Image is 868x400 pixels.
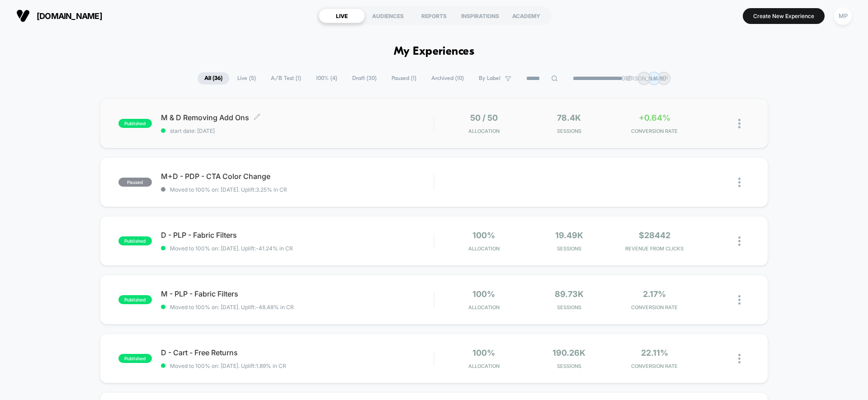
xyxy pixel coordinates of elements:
span: CONVERSION RATE [614,363,695,369]
span: CONVERSION RATE [614,304,695,311]
button: Create New Experience [743,8,825,24]
span: CONVERSION RATE [614,128,695,134]
span: [DOMAIN_NAME] [37,11,102,21]
span: Moved to 100% on: [DATE] . Uplift: -48.48% in CR [170,304,294,311]
button: [DOMAIN_NAME] [14,9,105,23]
div: MP [834,7,852,25]
span: Allocation [468,363,500,369]
span: 100% [472,289,495,299]
span: Sessions [529,363,610,369]
span: 78.4k [557,113,581,122]
img: close [738,295,741,305]
span: Draft ( 30 ) [345,72,383,85]
span: 2.17% [643,289,666,299]
div: LIVE [319,9,365,23]
span: +0.64% [639,113,670,122]
span: Sessions [529,304,610,311]
div: AUDIENCES [365,9,411,23]
div: INSPIRATIONS [457,9,503,23]
span: D - PLP - Fabric Filters [161,231,434,240]
span: Allocation [468,304,500,311]
img: close [738,178,741,187]
div: REPORTS [411,9,457,23]
span: $28442 [639,231,670,240]
span: Archived ( 10 ) [425,72,471,85]
span: Moved to 100% on: [DATE] . Uplift: 3.25% in CR [170,186,287,193]
span: Moved to 100% on: [DATE] . Uplift: -41.24% in CR [170,245,293,252]
span: M - PLP - Fabric Filters [161,289,434,298]
img: Visually logo [16,9,30,23]
span: M & D Removing Add Ons [161,113,434,122]
span: published [118,119,152,128]
img: close [738,236,741,246]
img: close [738,119,741,128]
span: 19.49k [555,231,583,240]
p: [PERSON_NAME] [622,75,666,82]
span: 22.11% [641,348,668,358]
span: Live ( 5 ) [231,72,263,85]
span: Moved to 100% on: [DATE] . Uplift: 1.89% in CR [170,362,286,369]
button: MP [831,7,854,25]
img: close [738,354,741,363]
h1: My Experiences [394,45,475,58]
span: D - Cart - Free Returns [161,348,434,357]
div: ACADEMY [503,9,549,23]
span: published [118,236,152,245]
span: 190.26k [552,348,585,358]
span: Allocation [468,128,500,134]
span: M+D - PDP - CTA Color Change [161,172,434,181]
span: 100% [472,348,495,358]
span: published [118,354,152,363]
span: Allocation [468,245,500,252]
span: REVENUE FROM CLICKS [614,245,695,252]
span: Sessions [529,245,610,252]
span: paused [118,178,152,187]
span: 50 / 50 [470,113,498,122]
span: 100% [472,231,495,240]
span: Paused ( 1 ) [385,72,423,85]
span: published [118,295,152,304]
span: By Label [479,75,500,82]
span: A/B Test ( 1 ) [264,72,308,85]
span: 89.73k [555,289,584,299]
span: Sessions [529,128,610,134]
span: All ( 36 ) [198,72,229,85]
span: 100% ( 4 ) [309,72,344,85]
span: start date: [DATE] [161,127,434,134]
